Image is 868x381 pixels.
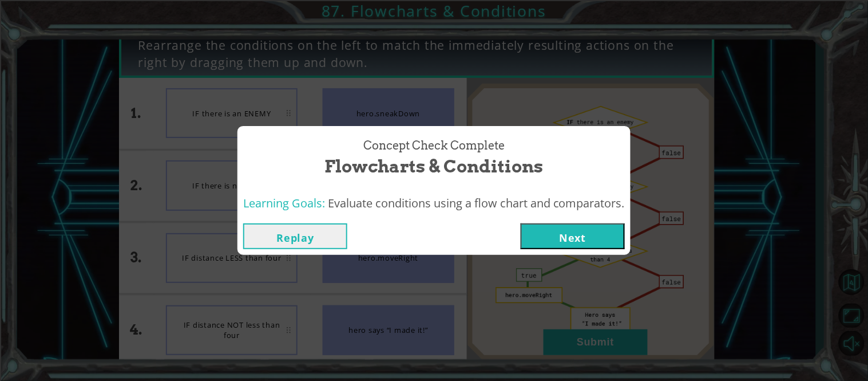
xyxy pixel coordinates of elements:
[521,223,625,249] button: Next
[5,46,863,56] div: Options
[5,5,863,15] div: Sort A > Z
[5,77,863,87] div: Move To ...
[328,195,625,211] span: Evaluate conditions using a flow chart and comparators.
[5,66,863,77] div: Rename
[5,56,863,66] div: Sign out
[325,154,544,179] span: Flowcharts & Conditions
[5,25,863,36] div: Move To ...
[243,195,325,211] span: Learning Goals:
[5,36,863,46] div: Delete
[363,138,505,154] span: Concept Check Complete
[5,15,863,25] div: Sort New > Old
[243,223,347,249] button: Replay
